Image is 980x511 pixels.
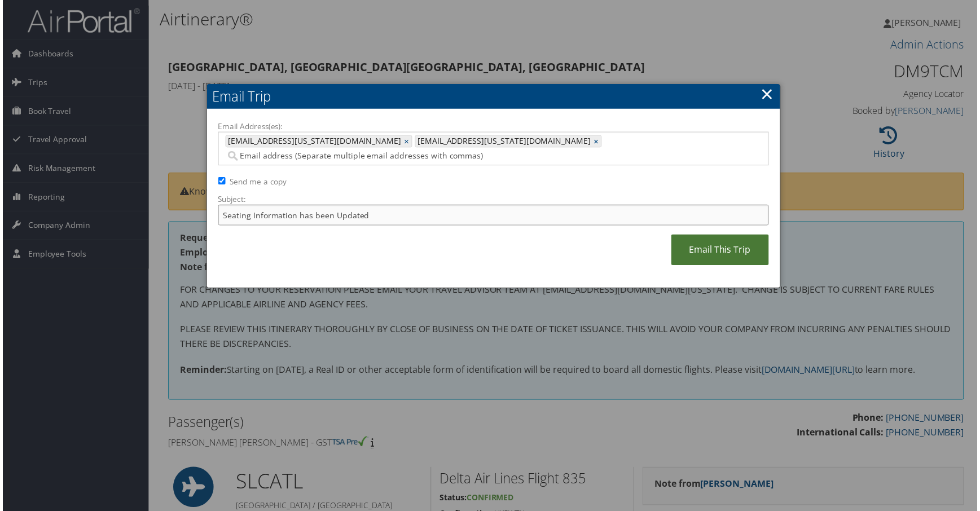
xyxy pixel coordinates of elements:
[415,136,592,148] span: [EMAIL_ADDRESS][US_STATE][DOMAIN_NAME]
[217,195,771,206] label: Subject:
[404,136,411,148] a: ×
[225,136,401,148] span: [EMAIL_ADDRESS][US_STATE][DOMAIN_NAME]
[595,136,602,148] a: ×
[763,83,776,105] a: ×
[224,151,552,162] input: Email address (Separate multiple email addresses with commas)
[217,206,771,227] input: Add a short subject for the email
[217,121,771,133] label: Email Address(es):
[228,177,286,188] label: Send me a copy
[673,236,771,267] a: Email This Trip
[205,85,782,109] h2: Email Trip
